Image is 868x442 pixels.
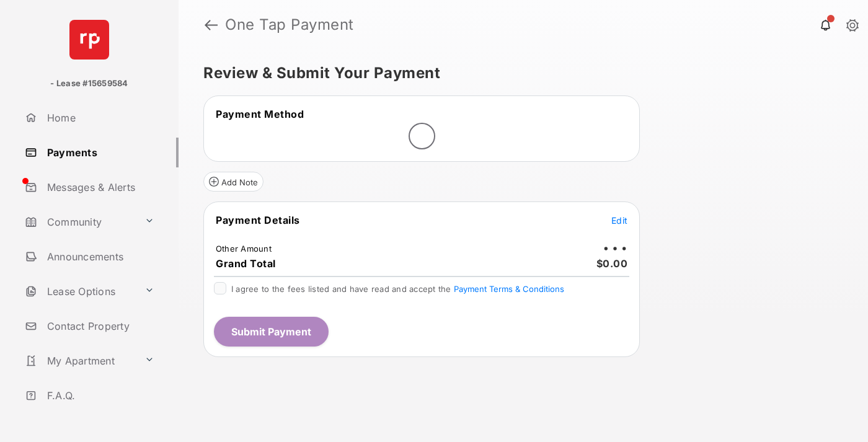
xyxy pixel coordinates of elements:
button: I agree to the fees listed and have read and accept the [454,284,564,294]
button: Edit [611,214,627,226]
button: Submit Payment [214,317,329,347]
a: Community [20,207,139,237]
a: Announcements [20,242,179,272]
span: I agree to the fees listed and have read and accept the [231,284,564,294]
a: Messages & Alerts [20,172,179,202]
span: $0.00 [596,257,628,270]
strong: One Tap Payment [225,17,354,32]
td: Other Amount [215,243,272,254]
button: Add Note [203,172,263,192]
a: My Apartment [20,346,139,376]
img: svg+xml;base64,PHN2ZyB4bWxucz0iaHR0cDovL3d3dy53My5vcmcvMjAwMC9zdmciIHdpZHRoPSI2NCIgaGVpZ2h0PSI2NC... [69,20,109,60]
a: Home [20,103,179,133]
span: Payment Method [216,108,304,120]
p: - Lease #15659584 [50,77,128,90]
span: Payment Details [216,214,300,226]
a: Lease Options [20,276,139,306]
a: Payments [20,138,179,167]
span: Grand Total [216,257,276,270]
a: F.A.Q. [20,381,179,410]
span: Edit [611,215,627,226]
h5: Review & Submit Your Payment [203,66,833,81]
a: Contact Property [20,311,179,341]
